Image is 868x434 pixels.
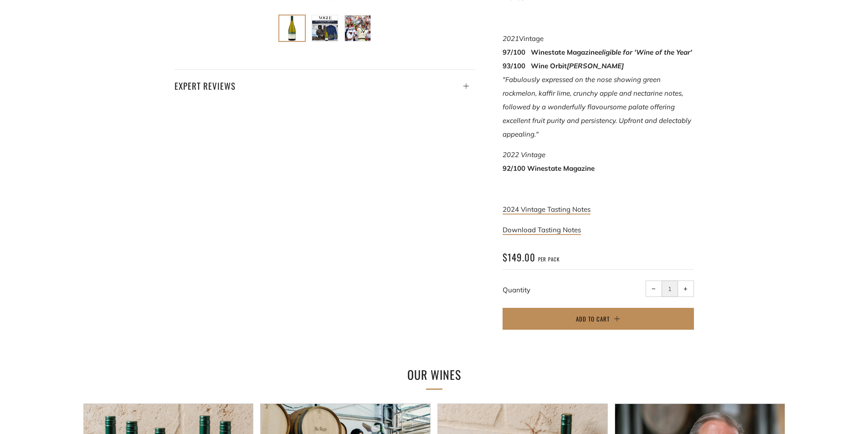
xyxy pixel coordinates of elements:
[503,75,691,138] span: "Fabulously expressed on the nose showing green rockmelon, kaffir lime, crunchy apple and nectari...
[503,250,535,264] span: $149.00
[683,287,688,291] span: +
[278,15,306,42] button: Load image into Gallery viewer, Ponting &#39;First Session&#39; Adelaide Hills Sauvignon Blanc 2024
[519,34,544,43] span: Vintage
[576,314,610,323] span: Add to Cart
[503,225,581,235] a: Download Tasting Notes
[284,365,585,384] h2: Our Wines
[503,164,595,173] strong: 92/100 Winestate Magazine
[652,287,656,291] span: −
[312,15,338,41] img: Load image into Gallery viewer, Ponting &#39;First Session&#39; Adelaide Hills Sauvignon Blanc 2024
[662,281,678,297] input: quantity
[503,205,591,214] span: 2024 Vintage Tasting Notes
[538,256,560,263] span: per pack
[279,15,305,41] img: Load image into Gallery viewer, Ponting &#39;First Session&#39; Adelaide Hills Sauvignon Blanc 2024
[503,205,591,214] a: 2024 Vintage Tasting Notes
[503,286,530,294] label: Quantity
[175,78,475,93] h4: Expert Reviews
[503,150,545,159] span: 2022 Vintage
[503,48,692,70] span: 97/100 Winestate Magazine 93/100 Wine Orbit
[598,48,692,56] em: eligible for 'Wine of the Year'
[503,34,519,43] span: 2021
[345,15,370,41] img: Load image into Gallery viewer, Ponting &#39;First Session&#39; Adelaide Hills Sauvignon Blanc 2024
[567,61,624,70] em: [PERSON_NAME]
[503,308,694,330] button: Add to Cart
[175,69,475,93] a: Expert Reviews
